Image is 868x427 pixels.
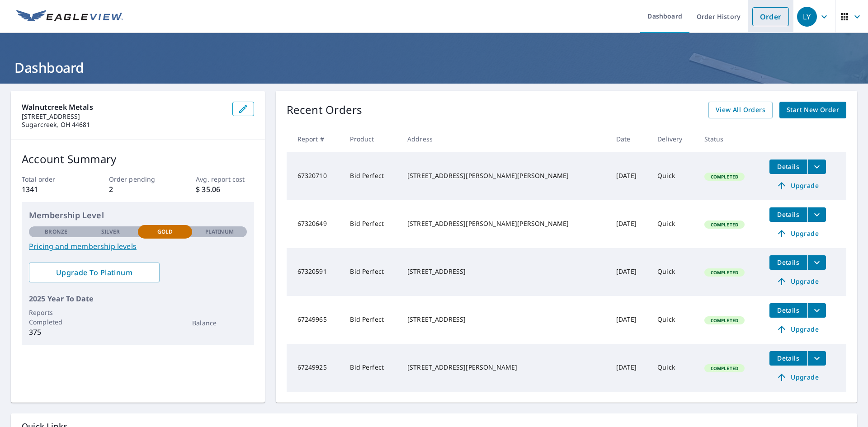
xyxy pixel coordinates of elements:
td: Quick [650,296,697,344]
span: Completed [705,365,744,371]
p: Platinum [205,228,234,236]
a: Start New Order [779,102,846,118]
a: Upgrade [769,178,826,193]
td: Bid Perfect [343,152,400,200]
span: Start New Order [787,104,839,116]
a: View All Orders [708,102,773,118]
p: Recent Orders [287,102,363,118]
td: [DATE] [609,344,650,392]
p: 2 [109,184,167,195]
p: 2025 Year To Date [29,293,247,304]
td: 67249925 [287,344,343,392]
a: Upgrade [769,370,826,385]
span: Completed [705,174,744,180]
td: Bid Perfect [343,344,400,392]
img: EV Logo [16,10,123,23]
td: 67249965 [287,296,343,344]
div: [STREET_ADDRESS][PERSON_NAME] [407,363,602,372]
td: Quick [650,200,697,248]
button: filesDropdownBtn-67320591 [807,255,826,270]
span: Completed [705,317,744,324]
p: Account Summary [22,151,254,167]
td: [DATE] [609,152,650,200]
p: Membership Level [29,209,247,221]
td: Quick [650,344,697,392]
span: Upgrade [775,180,821,191]
button: filesDropdownBtn-67249925 [807,351,826,366]
span: Details [775,306,802,314]
th: Address [400,126,609,152]
p: [STREET_ADDRESS] [22,113,225,121]
button: detailsBtn-67320710 [769,160,807,174]
td: [DATE] [609,248,650,296]
span: Completed [705,269,744,276]
th: Date [609,126,650,152]
button: filesDropdownBtn-67249965 [807,303,826,318]
p: Gold [157,228,173,236]
button: detailsBtn-67320591 [769,255,807,270]
span: Upgrade [775,276,821,287]
div: [STREET_ADDRESS][PERSON_NAME][PERSON_NAME] [407,219,602,228]
span: Details [775,162,802,171]
p: Order pending [109,174,167,184]
h1: Dashboard [11,58,857,77]
td: Quick [650,248,697,296]
span: View All Orders [716,104,765,116]
button: filesDropdownBtn-67320649 [807,207,826,222]
button: filesDropdownBtn-67320710 [807,160,826,174]
td: [DATE] [609,200,650,248]
p: Reports Completed [29,308,83,327]
th: Product [343,126,400,152]
td: 67320591 [287,248,343,296]
td: 67320710 [287,152,343,200]
div: [STREET_ADDRESS][PERSON_NAME][PERSON_NAME] [407,171,602,180]
span: Upgrade [775,372,821,383]
span: Upgrade [775,324,821,335]
p: 1341 [22,184,80,195]
button: detailsBtn-67320649 [769,207,807,222]
p: $ 35.06 [196,184,254,195]
td: [DATE] [609,296,650,344]
div: [STREET_ADDRESS] [407,315,602,324]
span: Details [775,258,802,267]
a: Order [752,7,789,26]
p: 375 [29,327,83,338]
p: Bronze [45,228,67,236]
span: Upgrade [775,228,821,239]
span: Upgrade To Platinum [36,267,152,277]
p: Total order [22,174,80,184]
p: Walnutcreek Metals [22,102,225,113]
a: Pricing and membership levels [29,241,247,252]
th: Report # [287,126,343,152]
span: Details [775,354,802,362]
td: 67320649 [287,200,343,248]
td: Quick [650,152,697,200]
div: LY [797,7,817,27]
p: Avg. report cost [196,174,254,184]
span: Details [775,210,802,219]
a: Upgrade [769,226,826,241]
button: detailsBtn-67249965 [769,303,807,318]
p: Silver [101,228,120,236]
a: Upgrade [769,274,826,289]
th: Delivery [650,126,697,152]
a: Upgrade To Platinum [29,263,160,282]
button: detailsBtn-67249925 [769,351,807,366]
td: Bid Perfect [343,200,400,248]
td: Bid Perfect [343,296,400,344]
p: Balance [192,318,246,328]
p: Sugarcreek, OH 44681 [22,121,225,129]
span: Completed [705,221,744,228]
a: Upgrade [769,322,826,337]
th: Status [697,126,762,152]
td: Bid Perfect [343,248,400,296]
div: [STREET_ADDRESS] [407,267,602,276]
